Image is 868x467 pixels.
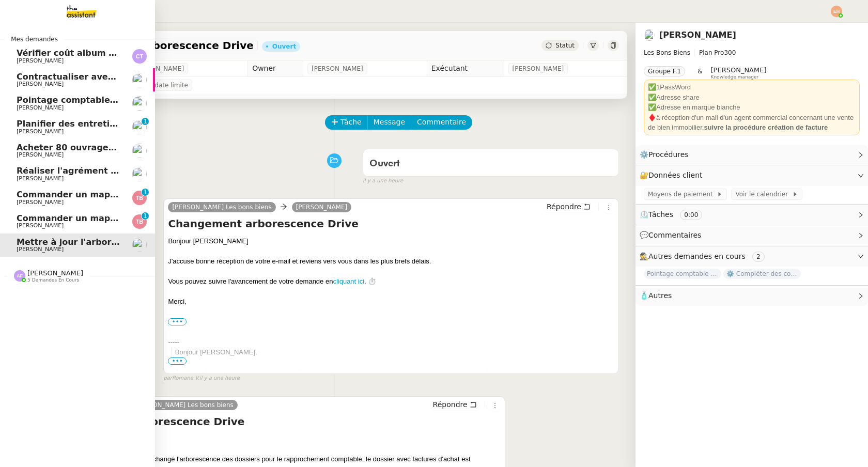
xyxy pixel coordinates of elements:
[17,81,64,87] span: [PERSON_NAME]
[168,276,614,287] div: Vous pouvez suivre l'avancement de votre demande en . ⏱️
[17,222,64,229] span: [PERSON_NAME]
[17,237,176,247] span: Mettre à jour l'arborescence Drive
[711,66,767,80] app-user-label: Knowledge manager
[17,119,202,129] span: Planifier des entretiens de recrutement
[142,212,149,220] nz-badge-sup: 1
[17,213,176,223] span: Commander un mapping pour ACF
[640,149,693,161] span: ⚙️
[132,238,147,252] img: users%2FABbKNE6cqURruDjcsiPjnOKQJp72%2Favatar%2F553dd27b-fe40-476d-bebb-74bc1599d59c
[648,210,673,219] span: Tâches
[17,151,64,158] span: [PERSON_NAME]
[417,116,466,128] span: Commentaire
[711,74,759,80] span: Knowledge manager
[374,116,405,128] span: Message
[132,96,147,111] img: users%2FABbKNE6cqURruDjcsiPjnOKQJp72%2Favatar%2F553dd27b-fe40-476d-bebb-74bc1599d59c
[640,252,769,260] span: 🕵️
[429,399,481,410] button: Répondre
[636,246,868,267] div: 🕵️Autres demandes en cours 2
[168,357,187,365] span: •••
[363,177,403,185] span: il y a une heure
[168,203,275,212] a: [PERSON_NAME] Les bons biens
[132,73,147,87] img: users%2FtFhOaBya8rNVU5KG7br7ns1BCvi2%2Favatar%2Faa8c47da-ee6c-4101-9e7d-730f2e64f978
[648,92,856,103] div: ✅Adresse share
[640,210,711,219] span: ⏲️
[648,252,746,260] span: Autres demandes en cours
[132,49,147,64] img: svg
[636,225,868,245] div: 💬Commentaires
[644,49,690,56] span: Les Bons Biens
[543,201,594,212] button: Répondre
[168,216,614,231] h4: Changement arborescence Drive
[17,48,176,58] span: Vérifier coût album photo Romane
[272,43,296,50] div: Ouvert
[659,30,736,40] a: [PERSON_NAME]
[411,115,472,130] button: Commentaire
[644,269,721,279] span: Pointage comptable - août 2025
[640,169,707,181] span: 🔐
[680,210,702,220] nz-tag: 0:00
[723,269,801,279] span: ⚙️ Compléter des compromis de vente
[17,166,181,176] span: Réaliser l'agrément CII pour Swebo
[132,214,147,229] img: svg
[132,80,188,90] span: Pas de date limite
[644,66,685,76] nz-tag: Groupe F.1
[168,337,614,347] div: -----
[17,175,64,182] span: [PERSON_NAME]
[54,414,501,429] h4: Changement arborescence Drive
[143,118,147,127] p: 1
[636,145,868,165] div: ⚙️Procédures
[648,171,703,179] span: Données client
[699,49,724,56] span: Plan Pro
[17,57,64,64] span: [PERSON_NAME]
[636,205,868,225] div: ⏲️Tâches 0:00
[175,347,614,357] div: Bonjour [PERSON_NAME],
[163,374,172,383] span: par
[648,102,856,113] div: ✅Adresse en marque blanche
[5,34,64,44] span: Mes demandes
[163,374,240,383] small: Romane V.
[513,64,564,74] span: [PERSON_NAME]
[17,128,64,135] span: [PERSON_NAME]
[248,60,303,77] td: Owner
[130,400,238,410] a: [PERSON_NAME] Les bons biens
[17,246,64,253] span: [PERSON_NAME]
[367,115,411,130] button: Message
[648,189,717,199] span: Moyens de paiement
[711,66,767,74] span: [PERSON_NAME]
[547,201,581,212] span: Répondre
[752,252,765,262] nz-tag: 2
[312,64,363,74] span: [PERSON_NAME]
[168,236,614,246] div: Bonjour [PERSON_NAME]
[831,6,842,17] img: svg
[143,189,147,198] p: 1
[17,72,242,82] span: Contractualiser avec SKEMA pour apprentissage
[648,291,672,300] span: Autres
[636,286,868,306] div: 🧴Autres
[433,399,468,410] span: Répondre
[704,123,828,131] strong: suivre la procédure création de facture
[132,167,147,181] img: users%2F8F3ae0CdRNRxLT9M8DTLuFZT1wq1%2Favatar%2F8d3ba6ea-8103-41c2-84d4-2a4cca0cf040
[17,199,64,206] span: [PERSON_NAME]
[17,143,181,152] span: Acheter 80 ouvrages pour livraison
[142,189,149,196] nz-badge-sup: 1
[132,191,147,205] img: svg
[54,434,501,444] div: Bonjour [PERSON_NAME],
[175,367,614,387] div: Je vous informe que nous avons changé l'arborescence des dossiers pour le rapprochement comptable...
[142,118,149,125] nz-badge-sup: 1
[735,189,792,199] span: Voir le calendrier
[724,49,736,56] span: 300
[340,116,362,128] span: Tâche
[199,374,240,383] span: il y a une heure
[333,277,364,285] a: cliquant ici
[132,64,184,74] span: [PERSON_NAME]
[636,165,868,185] div: 🔐Données client
[168,256,614,267] div: J'accuse bonne réception de votre e-mail et reviens vers vous dans les plus brefs délais.
[648,82,856,92] div: ✅1PassWord
[27,269,83,277] span: [PERSON_NAME]
[640,231,706,239] span: 💬
[325,115,368,130] button: Tâche
[698,66,702,80] span: &
[27,277,79,283] span: 5 demandes en cours
[168,297,614,307] div: Merci,
[555,42,575,49] span: Statut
